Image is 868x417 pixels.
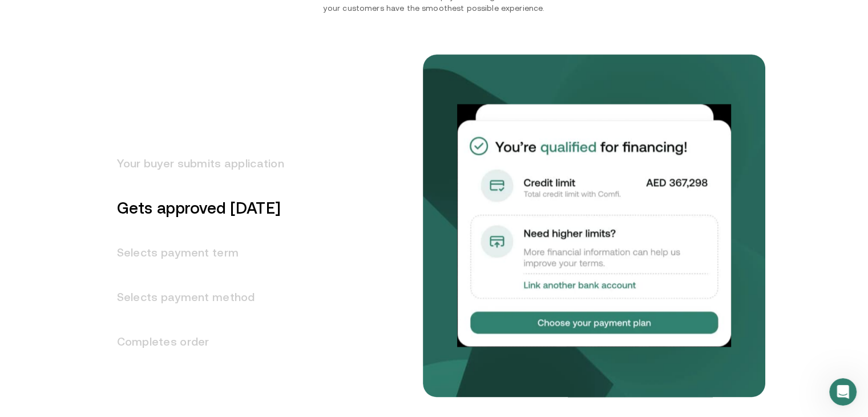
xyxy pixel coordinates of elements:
[103,319,284,364] h3: Completes order
[829,378,857,406] iframe: Intercom live chat
[103,275,284,319] h3: Selects payment method
[103,186,284,230] h3: Gets approved [DATE]
[103,230,284,275] h3: Selects payment term
[457,104,731,347] img: Gets approved in 1 day
[103,141,284,186] h3: Your buyer submits application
